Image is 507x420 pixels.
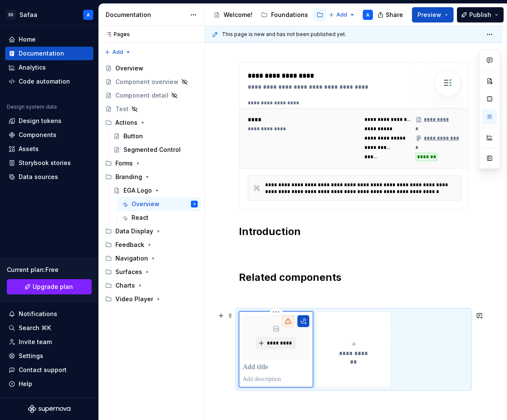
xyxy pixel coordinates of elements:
div: Charts [115,281,135,290]
a: Data sources [5,170,93,184]
span: Preview [417,11,441,19]
div: Code automation [19,77,70,86]
div: Foundations [271,11,308,19]
div: Components [19,131,56,139]
div: Settings [19,352,43,360]
button: Upgrade plan [7,279,92,294]
div: Safaa [20,11,37,19]
button: EDSafaaA [2,6,97,24]
a: EGA Logo [110,184,201,197]
div: Search ⌘K [19,324,51,332]
a: Code automation [5,75,93,88]
div: Pages [102,31,130,38]
a: Button [110,129,201,143]
div: A [87,11,90,18]
div: Data sources [19,173,58,181]
button: Preview [412,7,454,22]
svg: Supernova Logo [28,405,70,413]
div: Charts [102,279,201,292]
div: Forms [102,157,201,170]
div: A [366,11,370,18]
button: Share [373,7,409,22]
div: Documentation [19,49,64,58]
div: Page tree [102,62,201,306]
strong: Related components [239,271,342,283]
div: Segmented Control [123,146,181,154]
a: Invite team [5,335,93,349]
div: A [193,200,196,208]
div: React [132,213,148,222]
div: Surfaces [102,265,201,279]
div: Actions [115,118,137,127]
a: Components [313,8,368,22]
div: Component overview [115,78,179,86]
a: Analytics [5,61,93,74]
div: Feedback [102,238,201,252]
a: OverviewA [118,197,201,211]
div: Help [19,380,32,388]
div: Overview [132,200,160,208]
div: Welcome! [224,11,252,19]
div: Storybook stories [19,159,71,167]
div: Component detail [115,91,168,100]
button: Help [5,377,93,391]
div: Forms [115,159,133,168]
div: Current plan : Free [7,266,92,274]
div: Invite team [19,338,52,346]
a: Overview [102,62,201,75]
div: Branding [102,170,201,184]
div: Navigation [115,254,148,263]
a: Storybook stories [5,156,93,170]
div: Contact support [19,366,67,374]
div: Design tokens [19,117,62,125]
div: ED [6,10,16,20]
button: Contact support [5,363,93,377]
div: Feedback [115,241,144,249]
span: Share [386,11,403,19]
span: Upgrade plan [33,283,73,291]
a: Assets [5,142,93,156]
a: Settings [5,349,93,363]
a: Design tokens [5,114,93,128]
a: React [118,211,201,224]
a: Welcome! [210,8,256,22]
div: Page tree [210,6,324,23]
div: Branding [115,173,142,181]
div: Overview [115,64,143,73]
div: Test [115,105,129,113]
div: Analytics [19,63,46,72]
div: Notifications [19,310,57,318]
button: Add [326,9,358,21]
a: Documentation [5,47,93,60]
div: Documentation [106,11,186,19]
span: Add [336,11,347,18]
button: Notifications [5,307,93,321]
a: Foundations [258,8,311,22]
div: EGA Logo [123,186,152,195]
div: Navigation [102,252,201,265]
a: Test [102,102,201,116]
a: Component detail [102,89,201,102]
div: Actions [102,116,201,129]
span: This page is new and has not been published yet. [222,31,346,38]
div: Button [123,132,143,140]
button: Publish [457,7,504,22]
div: Data Display [102,224,201,238]
div: Design system data [7,104,57,110]
div: Video Player [102,292,201,306]
div: Video Player [115,295,153,303]
span: Add [112,49,123,56]
span: Publish [469,11,491,19]
a: Segmented Control [110,143,201,157]
a: Home [5,33,93,46]
a: Component overview [102,75,201,89]
button: Add [102,46,134,58]
button: Search ⌘K [5,321,93,335]
div: Home [19,35,36,44]
a: Components [5,128,93,142]
strong: Introduction [239,225,301,238]
div: Assets [19,145,39,153]
div: Data Display [115,227,153,235]
div: Surfaces [115,268,142,276]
